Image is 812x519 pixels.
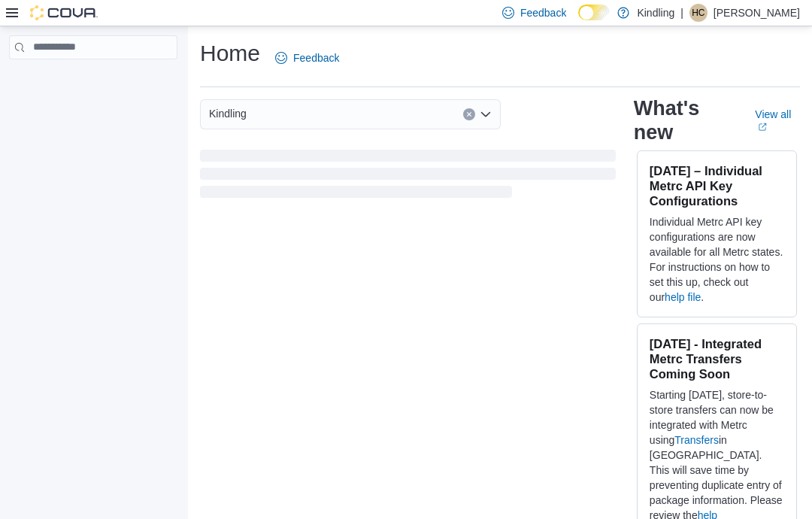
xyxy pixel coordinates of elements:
[758,123,767,132] svg: External link
[520,5,566,20] span: Feedback
[269,43,345,73] a: Feedback
[578,20,579,21] span: Dark Mode
[634,96,737,144] h2: What's new
[293,50,339,65] span: Feedback
[755,108,800,132] a: View allExternal link
[650,336,784,381] h3: [DATE] - Integrated Metrc Transfers Coming Soon
[578,5,610,20] input: Dark Mode
[463,108,475,120] button: Clear input
[637,4,674,22] p: Kindling
[200,38,260,68] h1: Home
[674,434,719,446] a: Transfers
[650,214,784,305] p: Individual Metrc API key configurations are now available for all Metrc states. For instructions ...
[209,105,247,123] span: Kindling
[9,62,177,99] nav: Complex example
[665,291,701,303] a: help file
[200,153,616,201] span: Loading
[30,5,98,20] img: Cova
[689,4,707,22] div: Hunter Caldwell
[480,108,492,120] button: Open list of options
[692,4,704,22] span: HC
[680,4,683,22] p: |
[650,163,784,208] h3: [DATE] – Individual Metrc API Key Configurations
[714,4,800,22] p: [PERSON_NAME]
